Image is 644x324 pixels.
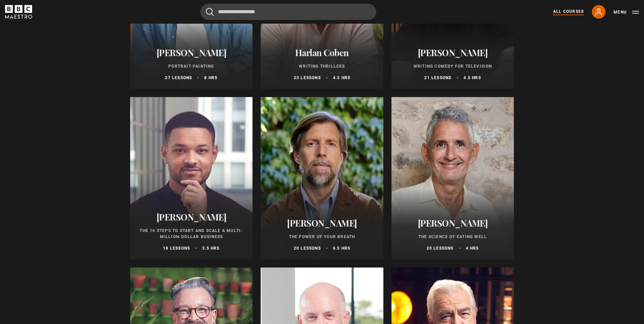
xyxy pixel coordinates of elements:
[261,97,383,259] a: [PERSON_NAME] The Power of Your Breath 20 lessons 6.5 hrs
[269,47,375,58] h2: Harlan Coben
[130,97,253,259] a: [PERSON_NAME] The 16 Steps to Start and Scale a Multi-Million-Dollar Business 18 lessons 3.5 hrs
[294,245,321,251] p: 20 lessons
[400,47,506,58] h2: [PERSON_NAME]
[294,75,321,81] p: 23 lessons
[400,234,506,240] p: The Science of Eating Well
[400,63,506,69] p: Writing Comedy for Television
[269,218,375,228] h2: [PERSON_NAME]
[333,75,350,81] p: 4.5 hrs
[269,63,375,69] p: Writing Thrillers
[466,245,479,251] p: 4 hrs
[200,4,376,20] input: Search
[553,8,584,15] a: All Courses
[391,97,514,259] a: [PERSON_NAME] The Science of Eating Well 20 lessons 4 hrs
[138,228,245,240] p: The 16 Steps to Start and Scale a Multi-Million-Dollar Business
[138,212,245,222] h2: [PERSON_NAME]
[138,63,245,69] p: Portrait Painting
[138,47,245,58] h2: [PERSON_NAME]
[269,234,375,240] p: The Power of Your Breath
[333,245,350,251] p: 6.5 hrs
[5,5,32,19] svg: BBC Maestro
[202,245,219,251] p: 3.5 hrs
[614,9,639,16] button: Toggle navigation
[204,75,217,81] p: 8 hrs
[463,75,481,81] p: 4.5 hrs
[427,245,454,251] p: 20 lessons
[424,75,451,81] p: 21 lessons
[400,218,506,228] h2: [PERSON_NAME]
[206,8,214,16] button: Submit the search query
[165,75,192,81] p: 27 lessons
[163,245,190,251] p: 18 lessons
